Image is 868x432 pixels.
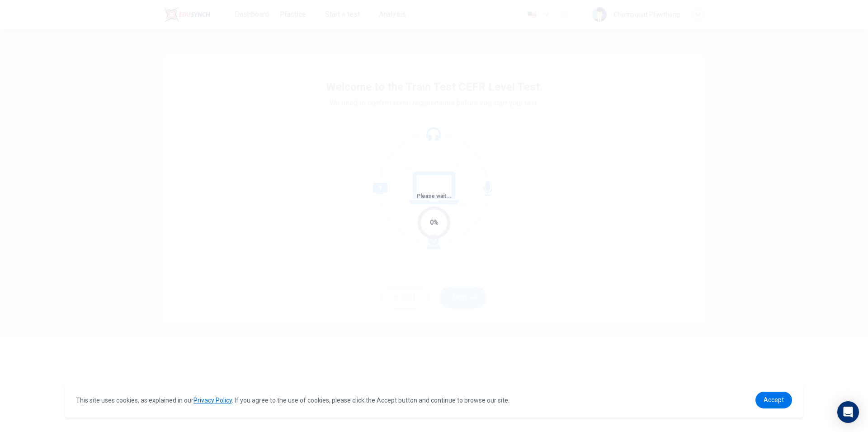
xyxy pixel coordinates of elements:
[76,397,509,404] span: This site uses cookies, as explained in our . If you agree to the use of cookies, please click th...
[430,217,439,228] div: 0%
[65,383,803,418] div: cookieconsent
[193,397,232,404] a: Privacy Policy
[755,392,792,408] a: dismiss cookie message
[764,396,784,403] span: Accept
[417,193,452,199] span: Please wait...
[837,401,859,423] div: Open Intercom Messenger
